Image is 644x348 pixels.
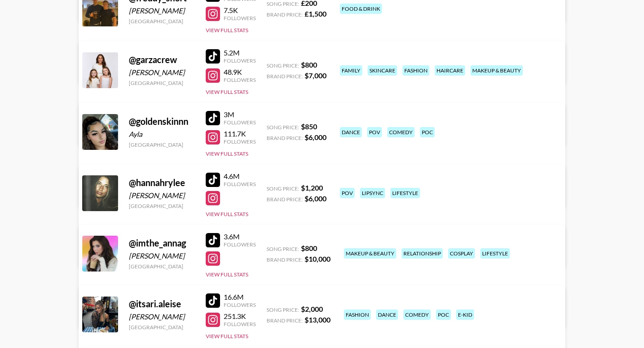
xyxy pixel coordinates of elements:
[267,317,303,324] span: Brand Price:
[267,196,303,203] span: Brand Price:
[224,321,256,327] div: Followers
[436,310,451,320] div: poc
[376,310,398,320] div: dance
[129,6,195,15] div: [PERSON_NAME]
[129,191,195,200] div: [PERSON_NAME]
[224,312,256,321] div: 251.3K
[224,15,256,21] div: Followers
[129,80,195,86] div: [GEOGRAPHIC_DATA]
[480,248,510,259] div: lifestyle
[340,127,362,137] div: dance
[456,310,474,320] div: e-kid
[129,324,195,331] div: [GEOGRAPHIC_DATA]
[224,138,256,145] div: Followers
[267,0,299,7] span: Song Price:
[224,57,256,64] div: Followers
[420,127,435,137] div: poc
[206,89,248,95] button: View Full Stats
[301,244,317,252] strong: $ 800
[224,129,256,138] div: 111.7K
[368,65,397,76] div: skincare
[129,130,195,139] div: Ayla
[224,172,256,181] div: 4.6M
[224,48,256,57] div: 5.2M
[224,110,256,119] div: 3M
[129,251,195,260] div: [PERSON_NAME]
[206,27,248,34] button: View Full Stats
[402,65,429,76] div: fashion
[344,310,371,320] div: fashion
[470,65,523,76] div: makeup & beauty
[206,271,248,278] button: View Full Stats
[267,73,303,80] span: Brand Price:
[267,135,303,141] span: Brand Price:
[435,65,465,76] div: haircare
[267,246,299,252] span: Song Price:
[267,11,303,18] span: Brand Price:
[305,255,330,263] strong: $ 10,000
[448,248,475,259] div: cosplay
[129,298,195,310] div: @ itsari.aleise
[267,124,299,131] span: Song Price:
[224,6,256,15] div: 7.5K
[129,116,195,127] div: @ goldenskinnn
[224,293,256,301] div: 16.6M
[340,4,382,14] div: food & drink
[367,127,382,137] div: pov
[305,194,326,203] strong: $ 6,000
[267,306,299,313] span: Song Price:
[340,188,355,198] div: pov
[224,301,256,308] div: Followers
[129,312,195,321] div: [PERSON_NAME]
[129,263,195,270] div: [GEOGRAPHIC_DATA]
[305,133,326,141] strong: $ 6,000
[301,60,317,69] strong: $ 800
[129,54,195,65] div: @ garzacrew
[360,188,385,198] div: lipsync
[267,256,303,263] span: Brand Price:
[301,122,317,131] strong: $ 850
[224,181,256,187] div: Followers
[267,62,299,69] span: Song Price:
[129,177,195,188] div: @ hannahrylee
[402,248,443,259] div: relationship
[206,211,248,217] button: View Full Stats
[305,315,330,324] strong: $ 13,000
[301,183,323,192] strong: $ 1,200
[129,141,195,148] div: [GEOGRAPHIC_DATA]
[206,333,248,340] button: View Full Stats
[224,241,256,248] div: Followers
[224,119,256,126] div: Followers
[305,9,326,18] strong: £ 1,500
[129,18,195,25] div: [GEOGRAPHIC_DATA]
[129,203,195,209] div: [GEOGRAPHIC_DATA]
[387,127,415,137] div: comedy
[224,232,256,241] div: 3.6M
[206,150,248,157] button: View Full Stats
[340,65,362,76] div: family
[403,310,431,320] div: comedy
[224,68,256,76] div: 48.9K
[129,238,195,249] div: @ imthe_annag
[301,305,323,313] strong: $ 2,000
[390,188,420,198] div: lifestyle
[129,68,195,77] div: [PERSON_NAME]
[267,185,299,192] span: Song Price:
[344,248,396,259] div: makeup & beauty
[305,71,326,80] strong: $ 7,000
[224,76,256,83] div: Followers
